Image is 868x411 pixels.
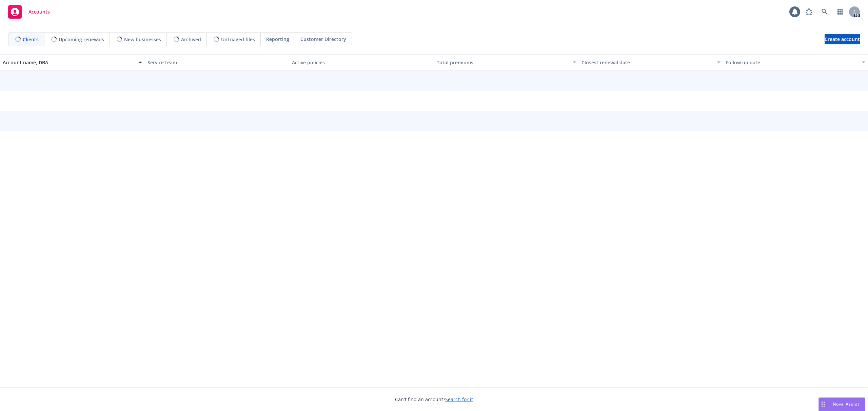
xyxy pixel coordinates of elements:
a: Create account [825,34,860,44]
button: Nova Assist [818,397,865,411]
div: Service team [147,59,287,66]
div: Account name, DBA [3,59,135,66]
div: Active policies [292,59,431,66]
a: Accounts [5,2,53,21]
span: Clients [23,36,39,43]
span: Customer Directory [300,36,346,43]
span: Create account [825,33,860,46]
div: Follow up date [726,59,858,66]
button: Active policies [289,54,434,70]
button: Total premiums [434,54,579,70]
button: Follow up date [723,54,868,70]
span: Untriaged files [221,36,255,43]
a: Search for it [445,396,473,403]
span: Archived [181,36,201,43]
a: Search [818,5,831,19]
span: New businesses [124,36,161,43]
span: Can't find an account? [395,396,473,403]
a: Report a Bug [802,5,816,19]
div: Drag to move [819,398,827,411]
span: Reporting [266,36,289,43]
span: Accounts [28,9,50,15]
div: Closest renewal date [581,59,713,66]
button: Closest renewal date [579,54,724,70]
button: Service team [145,54,290,70]
a: Switch app [833,5,847,19]
span: Nova Assist [833,401,860,407]
div: Total premiums [437,59,569,66]
span: Upcoming renewals [59,36,104,43]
